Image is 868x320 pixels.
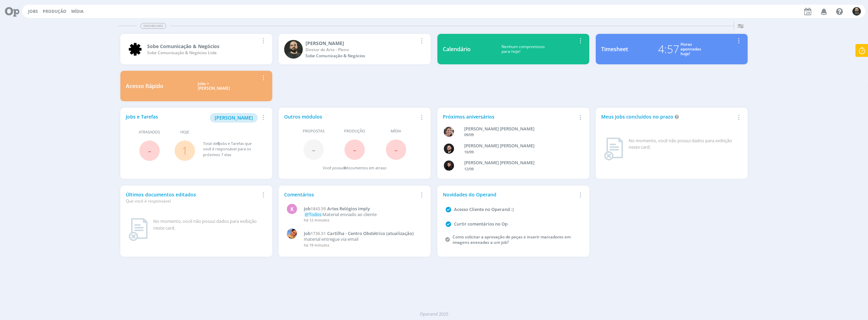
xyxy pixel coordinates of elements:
[344,165,346,170] span: 0
[28,8,38,14] a: Jobs
[287,204,297,214] div: K
[203,141,260,158] div: Total de Jobs e Tarefas que você é responsável para os próximos 7 dias
[304,206,421,212] a: Job1843.59Artes Relógios Imply
[126,82,163,90] div: Acesso Rápido
[601,45,628,53] div: Timesheet
[304,242,329,248] span: há 19 minutos
[305,211,321,217] span: @Todos
[305,40,417,47] div: Patrick Freitas
[284,113,417,120] div: Outros módulos
[464,143,573,149] div: Bruno Corralo Granata
[180,129,189,135] span: Hoje
[464,132,474,137] span: 09/09
[327,230,414,236] span: Cartilha - Centro Obstétrico (atualização)
[182,143,188,158] a: 1
[147,50,259,56] div: Sobe Comunicação & Negócios Ltda
[169,81,259,91] div: Jobs > [PERSON_NAME]
[71,8,83,14] a: Mídia
[210,113,258,123] button: [PERSON_NAME]
[394,142,398,157] span: -
[129,218,148,241] img: dashboard_not_found.png
[323,165,387,171] div: Você possui documentos em atraso
[304,217,329,222] span: há 12 minutos
[464,166,474,171] span: 12/09
[126,191,259,204] div: Últimos documentos editados
[287,229,297,239] img: L
[454,221,508,227] a: Curtir comentários no Op
[126,113,259,123] div: Jobs e Tarefas
[43,8,66,14] a: Produção
[215,114,253,121] span: [PERSON_NAME]
[604,137,623,161] img: dashboard_not_found.png
[444,127,454,137] img: A
[303,128,324,134] span: Propostas
[453,234,571,246] a: Como solicitar a aprovação de peças e inserir marcadores em imagens anexadas a um job?
[327,206,370,212] span: Artes Relógios Imply
[284,40,303,59] img: P
[284,191,417,198] div: Comentários
[680,42,701,57] div: Horas apontadas hoje!
[305,53,417,59] div: Sobe Comunicação & Negócios
[464,126,573,132] div: Aline Beatriz Jackisch
[69,9,85,14] button: Mídia
[344,128,365,134] span: Produção
[443,45,471,53] div: Calendário
[153,218,264,231] div: No momento, você não possui dados para exibição neste card.
[464,159,573,166] div: Luana da Silva de Andrade
[140,23,166,29] span: Dashboard
[444,144,454,154] img: B
[304,237,421,242] p: material entregue via email
[443,191,576,198] div: Novidades do Operand
[305,47,417,53] div: Diretor de Arte - Pleno
[126,198,259,204] div: Que você é responsável
[454,206,514,212] a: Acesso Cliente no Operand :)
[601,113,734,120] div: Meus Jobs concluídos no prazo
[852,7,861,16] img: P
[353,142,356,157] span: -
[148,143,151,158] span: -
[596,34,748,64] a: Timesheet4:57Horasapontadashoje!
[279,34,431,64] a: P[PERSON_NAME]Diretor de Arte - PlenoSobe Comunicação & Negócios
[147,43,259,50] div: Sobe Comunicação & Negócios
[217,141,219,146] span: 5
[444,161,454,171] img: L
[391,128,401,134] span: Mídia
[41,9,68,14] button: Produção
[311,206,326,212] span: 1843.59
[210,114,258,121] a: [PERSON_NAME]
[26,9,40,14] button: Jobs
[304,231,421,236] a: Job1736.51Cartilha - Centro Obstétrico (atualização)
[629,137,739,151] div: No momento, você não possui dados para exibição neste card.
[443,113,576,120] div: Próximos aniversários
[139,129,160,135] span: Atrasados
[311,231,326,236] span: 1736.51
[658,41,679,57] div: 4:57
[852,5,861,17] button: P
[312,142,315,157] span: -
[304,212,421,217] p: Material enviado ao cliente
[471,44,576,54] div: Nenhum compromisso para hoje!
[464,149,474,154] span: 10/09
